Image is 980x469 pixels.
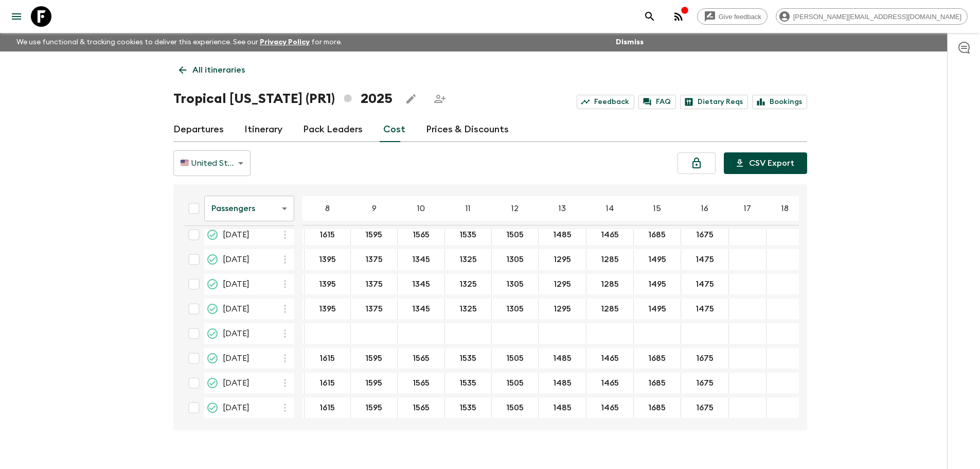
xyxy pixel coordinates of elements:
[681,323,729,344] div: 07 Oct 2025; 16
[653,202,661,215] p: 15
[305,373,351,393] div: 23 Dec 2025; 8
[260,39,310,46] a: Privacy Policy
[372,202,377,215] p: 9
[494,224,536,245] button: 1505
[445,299,492,319] div: 30 Sep 2025; 11
[492,397,539,418] div: 30 Dec 2025; 12
[539,397,586,418] div: 30 Dec 2025; 13
[400,249,442,270] button: 1345
[681,249,729,270] div: 24 May 2025; 16
[767,348,804,369] div: 26 Nov 2025; 18
[494,397,536,418] button: 1505
[223,402,250,414] span: [DATE]
[445,249,492,270] div: 24 May 2025; 11
[541,249,583,270] button: 1295
[204,194,294,223] div: Passengers
[351,397,398,418] div: 30 Dec 2025; 9
[206,377,219,389] svg: Guaranteed
[541,373,584,393] button: 1485
[447,249,489,270] button: 1325
[539,274,586,294] div: 03 Jun 2025; 13
[400,397,442,418] button: 1565
[445,397,492,418] div: 30 Dec 2025; 11
[634,299,681,319] div: 30 Sep 2025; 15
[351,323,398,344] div: 07 Oct 2025; 9
[589,299,631,319] button: 1285
[325,202,330,215] p: 8
[445,373,492,393] div: 23 Dec 2025; 11
[767,224,804,245] div: 19 Apr 2025; 18
[173,117,224,142] a: Departures
[400,274,442,294] button: 1345
[353,249,395,270] button: 1375
[511,202,519,215] p: 12
[559,202,566,215] p: 13
[223,327,250,340] span: [DATE]
[447,373,489,393] button: 1535
[586,274,634,294] div: 03 Jun 2025; 14
[492,224,539,245] div: 19 Apr 2025; 12
[305,299,351,319] div: 30 Sep 2025; 8
[305,397,351,418] div: 30 Dec 2025; 8
[303,117,363,142] a: Pack Leaders
[636,348,678,369] button: 1685
[494,299,536,319] button: 1305
[613,35,646,49] button: Dismiss
[353,348,395,369] button: 1595
[636,373,678,393] button: 1685
[351,224,398,245] div: 19 Apr 2025; 9
[445,348,492,369] div: 26 Nov 2025; 11
[307,397,347,418] button: 1615
[681,299,729,319] div: 30 Sep 2025; 16
[398,274,445,294] div: 03 Jun 2025; 10
[494,348,536,369] button: 1505
[173,89,393,109] h1: Tropical [US_STATE] (PR1) 2025
[305,249,351,270] div: 24 May 2025; 8
[634,397,681,418] div: 30 Dec 2025; 15
[223,278,250,290] span: [DATE]
[223,352,250,364] span: [DATE]
[729,249,767,270] div: 24 May 2025; 17
[638,95,676,109] a: FAQ
[636,299,679,319] button: 1495
[184,198,204,219] div: Select all
[781,202,789,215] p: 18
[305,323,351,344] div: 07 Oct 2025; 8
[636,397,678,418] button: 1685
[752,95,807,109] a: Bookings
[206,327,219,340] svg: Proposed
[206,253,219,266] svg: Completed
[401,89,421,109] button: Edit this itinerary
[788,13,967,21] span: [PERSON_NAME][EMAIL_ADDRESS][DOMAIN_NAME]
[683,299,726,319] button: 1475
[680,95,748,109] a: Dietary Reqs
[466,202,471,215] p: 11
[713,13,767,21] span: Give feedback
[447,348,489,369] button: 1535
[606,202,614,215] p: 14
[492,348,539,369] div: 26 Nov 2025; 12
[589,224,631,245] button: 1465
[12,33,346,51] p: We use functional & tracking cookies to deliver this experience. See our for more.
[223,253,250,266] span: [DATE]
[6,6,27,27] button: menu
[701,202,708,215] p: 16
[681,348,729,369] div: 26 Nov 2025; 16
[634,373,681,393] div: 23 Dec 2025; 15
[351,249,398,270] div: 24 May 2025; 9
[492,373,539,393] div: 23 Dec 2025; 12
[398,373,445,393] div: 23 Dec 2025; 10
[589,274,631,294] button: 1285
[634,274,681,294] div: 03 Jun 2025; 15
[447,224,489,245] button: 1535
[539,373,586,393] div: 23 Dec 2025; 13
[173,60,251,80] a: All itineraries
[539,348,586,369] div: 26 Nov 2025; 13
[492,274,539,294] div: 03 Jun 2025; 12
[586,224,634,245] div: 19 Apr 2025; 14
[351,373,398,393] div: 23 Dec 2025; 9
[639,6,660,27] button: search adventures
[586,249,634,270] div: 24 May 2025; 14
[634,348,681,369] div: 26 Nov 2025; 15
[729,373,767,393] div: 23 Dec 2025; 17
